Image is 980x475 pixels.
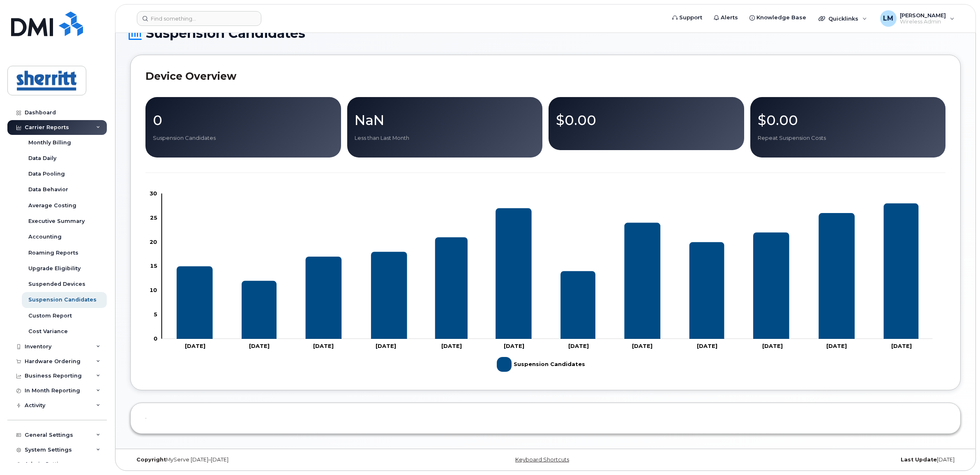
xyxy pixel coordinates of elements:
tspan: 20 [150,239,157,245]
tspan: [DATE] [891,343,912,349]
div: MyServe [DATE]–[DATE] [130,456,407,463]
g: Chart [150,190,933,375]
p: Suspension Candidates [153,134,334,142]
span: Wireless Admin [900,19,946,25]
span: Support [679,14,702,22]
tspan: 5 [154,311,157,317]
h2: Device Overview [145,70,939,82]
tspan: [DATE] [632,343,653,349]
tspan: [DATE] [376,343,396,349]
tspan: 30 [150,190,157,197]
a: Knowledge Base [744,9,812,26]
g: Suspension Candidates [497,354,585,375]
tspan: [DATE] [697,343,717,349]
tspan: 0 [154,335,157,342]
tspan: [DATE] [442,343,462,349]
p: $0.00 [758,113,938,127]
div: Quicklinks [813,10,873,27]
p: Less than Last Month [355,134,535,142]
div: Luke Middlebrook [874,10,960,27]
strong: Copyright [136,456,166,463]
p: 0 [153,113,334,127]
span: Knowledge Base [756,14,806,22]
a: Alerts [708,9,744,26]
input: Find something... [137,11,261,26]
span: LM [883,14,893,23]
span: Alerts [721,14,738,22]
tspan: [DATE] [504,343,524,349]
g: Legend [497,354,585,375]
g: Suspension Candidates [177,204,918,339]
tspan: [DATE] [314,343,334,349]
tspan: [DATE] [249,343,270,349]
tspan: [DATE] [826,343,847,349]
p: NaN [355,113,535,127]
tspan: 25 [150,214,157,221]
p: Repeat Suspension Costs [758,134,938,142]
span: Suspension Candidates [146,27,305,39]
span: [PERSON_NAME] [900,12,946,19]
tspan: 15 [150,263,157,269]
div: [DATE] [684,456,961,463]
tspan: [DATE] [185,343,205,349]
strong: Last Update [901,456,937,463]
tspan: [DATE] [762,343,783,349]
p: $0.00 [556,113,737,127]
a: Support [666,9,708,26]
a: Keyboard Shortcuts [515,456,569,463]
tspan: 10 [150,287,157,293]
span: Quicklinks [828,15,858,22]
tspan: [DATE] [568,343,589,349]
